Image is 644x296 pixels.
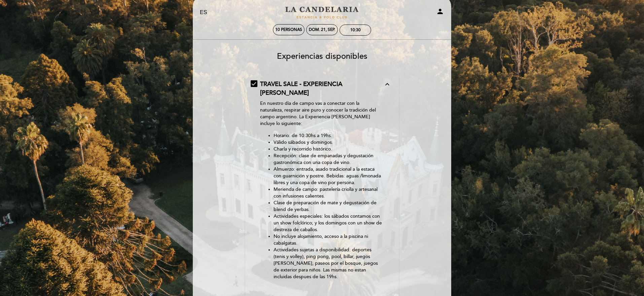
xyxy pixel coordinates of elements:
li: Clase de preparación de mate y degustación de blend de yerbas. [274,200,384,213]
li: Actividades sujetas a disponibilidad: deportes (tenis y volley), ping pong, pool, billar, juegos ... [274,247,384,280]
li: Actividades especiales: los sábados contamos con un show folclórico; y los domingos con un show d... [274,213,384,233]
div: 10:30 [350,28,361,33]
li: Recepción: clase de empanadas y degustación gastronómica con una copa de vino. [274,153,384,166]
li: Merienda de campo: pastelería criolla y artesanal con infusiones calientes. [274,186,384,200]
p: En nuestro día de campo vas a conectar con la naturaleza, respirar aire puro y conocer la tradici... [260,100,384,127]
li: Válido sábados y domingos. [274,139,384,146]
li: Almuerzo: entrada, asado tradicional a la estaca con guarnición y postre. Bebidas: aguas /limonad... [274,166,384,186]
span: Experiencias disponibles [277,51,367,61]
li: Charla y recorrido histórico. [274,146,384,153]
li: Horario: de 10:30hs a 19hs. [274,132,384,139]
span: TRAVEL SALE - EXPERIENCIA [PERSON_NAME] [260,80,343,96]
i: expand_less [383,80,391,88]
button: person [436,7,444,18]
div: dom. 21, sep. [309,27,335,32]
button: expand_less [381,80,393,89]
li: No incluye alojamiento, acceso a la piscina ni cabalgatas. [274,233,384,247]
i: person [436,7,444,15]
a: LA CANDELARIA [280,3,364,22]
span: 10 personas [275,27,302,32]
